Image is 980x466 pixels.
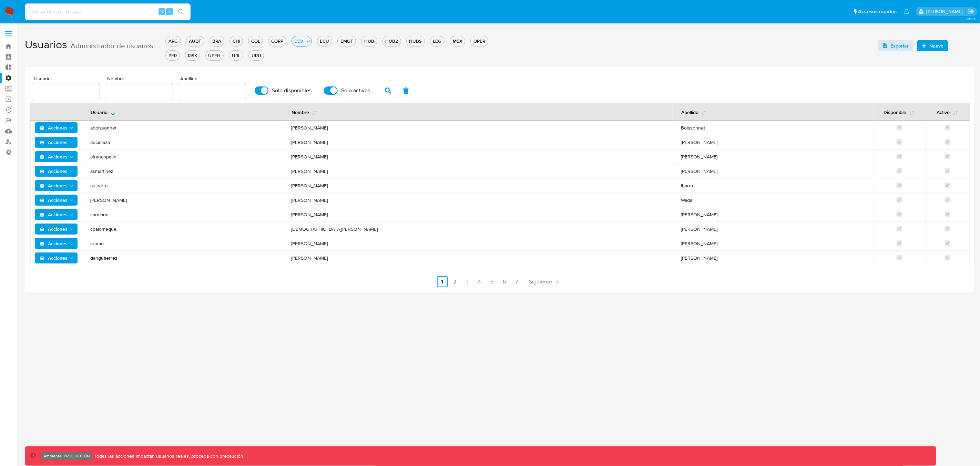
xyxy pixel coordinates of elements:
[43,455,90,457] p: Ambiente: PRODUCCIÓN
[159,8,164,15] span: ⌥
[174,7,188,17] button: search-icon
[926,8,965,15] p: yamil.zavala@mercadolibre.com
[169,8,171,15] span: s
[25,7,191,16] input: Buscar usuario o caso...
[968,8,975,15] a: Salir
[858,8,897,15] span: Accesos rápidos
[904,9,910,14] a: Notificaciones
[93,453,244,459] p: Todas las acciones impactan usuarios reales, proceda con precaución.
